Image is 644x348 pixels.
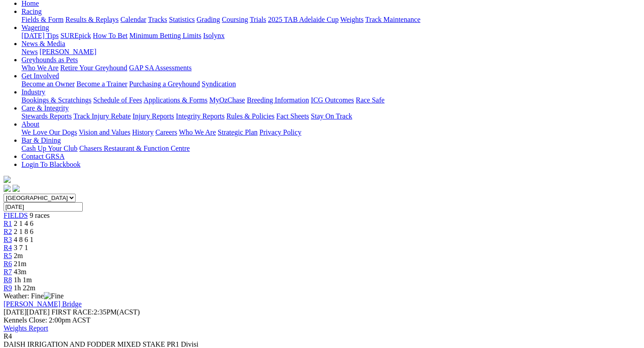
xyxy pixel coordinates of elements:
div: Get Involved [21,80,640,88]
a: Calendar [120,16,146,23]
a: MyOzChase [209,96,245,104]
a: Breeding Information [247,96,309,104]
a: Coursing [222,16,248,23]
a: Racing [21,8,42,15]
span: 2 1 8 6 [14,228,34,235]
a: R8 [4,276,12,284]
a: Stewards Reports [21,112,72,120]
a: R6 [4,260,12,267]
span: 1h 1m [14,276,32,284]
a: Contact GRSA [21,153,64,160]
a: Statistics [169,16,195,23]
input: Select date [4,202,83,212]
a: SUREpick [60,32,91,39]
span: 9 races [30,212,50,219]
a: Weights [340,16,364,23]
a: Race Safe [356,96,384,104]
a: News [21,48,38,55]
img: Fine [44,292,64,300]
a: Applications & Forms [144,96,208,104]
span: R4 [4,332,12,340]
div: Industry [21,96,640,104]
a: Retire Your Greyhound [60,64,127,72]
a: Cash Up Your Club [21,144,77,152]
div: News & Media [21,48,640,56]
a: Integrity Reports [176,112,225,120]
a: Privacy Policy [259,128,301,136]
span: FIRST RACE: [51,308,93,316]
a: R9 [4,284,12,292]
a: Bar & Dining [21,136,61,144]
a: Strategic Plan [218,128,258,136]
a: History [132,128,153,136]
a: Greyhounds as Pets [21,56,78,64]
span: 4 8 6 1 [14,236,34,243]
a: Fields & Form [21,16,64,23]
a: Weights Report [4,324,48,332]
div: Care & Integrity [21,112,640,120]
a: Minimum Betting Limits [129,32,201,39]
a: Tracks [148,16,167,23]
a: [PERSON_NAME] Bridge [4,300,82,308]
span: 43m [14,268,26,276]
a: ICG Outcomes [311,96,354,104]
a: News & Media [21,40,65,47]
div: Racing [21,16,640,24]
a: Get Involved [21,72,59,80]
div: Greyhounds as Pets [21,64,640,72]
a: Isolynx [203,32,225,39]
a: R5 [4,252,12,259]
a: 2025 TAB Adelaide Cup [268,16,339,23]
img: facebook.svg [4,185,11,192]
img: twitter.svg [13,185,20,192]
a: Purchasing a Greyhound [129,80,200,88]
a: Who We Are [179,128,216,136]
a: Rules & Policies [226,112,275,120]
a: Login To Blackbook [21,161,80,168]
span: [DATE] [4,308,50,316]
div: Kennels Close: 2:00pm ACST [4,316,640,324]
a: Syndication [202,80,236,88]
a: How To Bet [93,32,128,39]
a: [DATE] Tips [21,32,59,39]
a: Careers [155,128,177,136]
a: Trials [250,16,266,23]
a: R4 [4,244,12,251]
a: Bookings & Scratchings [21,96,91,104]
span: 21m [14,260,26,267]
a: FIELDS [4,212,28,219]
a: Care & Integrity [21,104,69,112]
a: R2 [4,228,12,235]
div: Bar & Dining [21,144,640,153]
img: logo-grsa-white.png [4,176,11,183]
a: [PERSON_NAME] [39,48,96,55]
a: Wagering [21,24,49,31]
a: Become a Trainer [76,80,127,88]
span: 1h 22m [14,284,35,292]
a: Stay On Track [311,112,352,120]
a: R3 [4,236,12,243]
a: Results & Replays [65,16,119,23]
span: [DATE] [4,308,27,316]
div: Wagering [21,32,640,40]
a: Who We Are [21,64,59,72]
a: Fact Sheets [276,112,309,120]
a: Become an Owner [21,80,75,88]
a: Grading [197,16,220,23]
a: Industry [21,88,45,96]
a: Chasers Restaurant & Function Centre [79,144,190,152]
a: About [21,120,39,128]
a: We Love Our Dogs [21,128,77,136]
span: 2m [14,252,23,259]
span: 3 7 1 [14,244,28,251]
a: R1 [4,220,12,227]
div: About [21,128,640,136]
a: R7 [4,268,12,276]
